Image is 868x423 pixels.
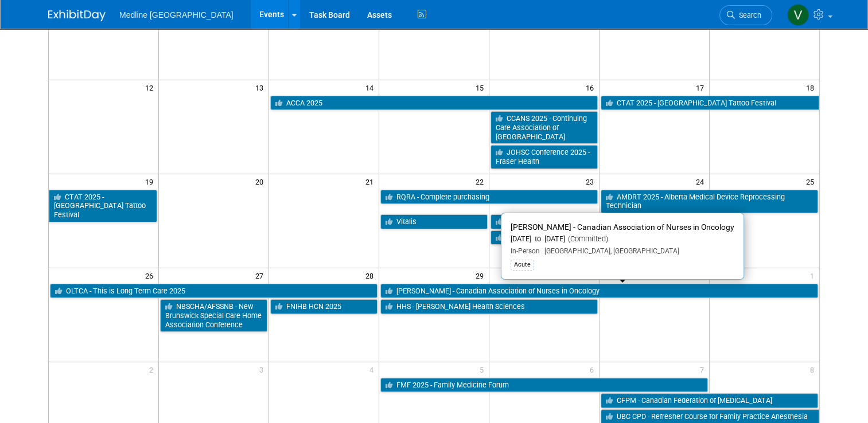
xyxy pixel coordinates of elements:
span: 17 [695,80,709,95]
span: 8 [809,362,819,377]
a: FNIHB HCN 2025 [270,299,377,314]
span: 5 [478,362,489,377]
a: CFPM - Canadian Federation of [MEDICAL_DATA] [601,393,818,408]
a: JOHSC Conference 2025 - Fraser Health [491,145,598,169]
a: CTAT 2025 - [GEOGRAPHIC_DATA] Tattoo Festival [601,96,819,111]
span: 24 [695,174,709,189]
span: 22 [474,174,489,189]
span: 12 [144,80,158,95]
a: Search [719,5,772,25]
span: 21 [364,174,379,189]
a: RQRA - Complete purchasing [380,190,598,205]
a: CTAT 2025 - [GEOGRAPHIC_DATA] Tattoo Festival [49,190,157,222]
span: 4 [368,362,379,377]
span: 15 [474,80,489,95]
span: 6 [589,362,599,377]
span: 14 [364,80,379,95]
span: In-Person [511,247,540,255]
span: 18 [805,80,819,95]
img: ExhibitDay [48,10,106,21]
a: NBSCHA/AFSSNB - New Brunswick Special Care Home Association Conference [160,299,267,332]
span: Medline [GEOGRAPHIC_DATA] [119,10,233,19]
a: Vitalis [380,214,488,229]
span: 7 [699,362,709,377]
a: CCANS 2025 - Continuing Care Association of [GEOGRAPHIC_DATA] [491,111,598,144]
span: [PERSON_NAME] - Canadian Association of Nurses in Oncology [511,222,734,232]
span: 27 [254,268,268,283]
a: FMF 2025 - Family Medicine Forum [380,378,708,393]
div: Acute [511,260,534,270]
span: 25 [805,174,819,189]
a: [PERSON_NAME] - Canadian Association of Nurses in Oncology [380,284,818,299]
span: 26 [144,268,158,283]
span: 3 [258,362,268,377]
a: OLTCA - This is Long Term Care 2025 [50,284,377,299]
a: AMDRT 2025 - Alberta Medical Device Reprocessing Technician [601,190,818,213]
a: AQRDM [491,230,708,245]
span: [GEOGRAPHIC_DATA], [GEOGRAPHIC_DATA] [540,247,679,255]
span: 23 [585,174,599,189]
span: 2 [148,362,158,377]
span: 16 [585,80,599,95]
span: 29 [474,268,489,283]
span: 1 [809,268,819,283]
img: Vahid Mohammadi [787,4,809,26]
div: [DATE] to [DATE] [511,234,734,244]
a: HHS - [PERSON_NAME] Health Sciences [380,299,598,314]
span: 28 [364,268,379,283]
span: 13 [254,80,268,95]
a: AFHTO [491,214,708,229]
span: Search [735,11,761,19]
span: 20 [254,174,268,189]
span: (Committed) [565,234,608,243]
span: 19 [144,174,158,189]
a: ACCA 2025 [270,96,598,111]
